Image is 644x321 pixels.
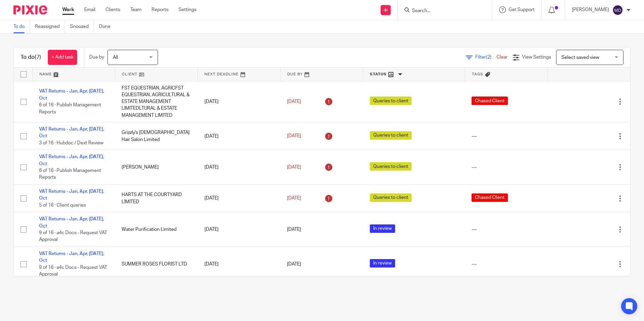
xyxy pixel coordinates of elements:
span: 5 of 16 · Client queries [39,203,86,208]
span: [DATE] [287,262,301,266]
div: --- [472,261,541,267]
p: Due by [89,54,104,61]
span: [DATE] [287,134,301,138]
span: 9 of 16 · a4c Docs - Request VAT Approval [39,265,107,277]
input: Search [411,8,472,14]
span: In review [370,224,395,233]
span: Queries to client [370,97,412,105]
td: [DATE] [198,212,280,247]
td: Water Purification Limited [115,212,197,247]
img: svg%3E [612,5,623,15]
a: Clients [105,6,120,13]
a: Email [84,6,95,13]
a: VAT Returns - Jan, Apr, [DATE], Oct [39,251,104,263]
a: To do [13,20,30,33]
a: VAT Returns - Jan, Apr, [DATE], Oct [39,89,104,100]
span: Queries to client [370,131,412,140]
span: 3 of 16 · Hubdoc / Dext Review [39,141,103,145]
a: Team [130,6,141,13]
a: Snoozed [70,20,94,33]
span: [DATE] [287,196,301,201]
span: All [113,55,118,60]
span: Tags [472,72,483,76]
td: SUMMER ROSES FLORIST LTD [115,247,197,282]
span: 6 of 16 · Publish Management Reports [39,103,101,114]
span: [DATE] [287,227,301,232]
div: --- [472,164,541,171]
a: Reassigned [35,20,65,33]
div: --- [472,133,541,140]
span: Chased Client [472,193,508,202]
span: 6 of 16 · Publish Management Reports [39,168,101,180]
span: (7) [35,55,41,60]
a: VAT Returns - Jan, Apr, [DATE], Oct [39,127,104,138]
td: [DATE] [198,150,280,185]
a: VAT Returns - Jan, Apr, [DATE], Oct [39,217,104,228]
a: Work [62,6,74,13]
td: [DATE] [198,247,280,282]
span: 9 of 16 · a4c Docs - Request VAT Approval [39,230,107,242]
span: Chased Client [472,97,508,105]
td: FST EQUESTRIAN, AGRICFST EQUESTRIAN, AGRICULTURAL & ESTATE MANAGEMENT LIMITEDLTURAL & ESTATE MANA... [115,81,197,122]
span: In review [370,259,395,267]
td: [DATE] [198,81,280,122]
p: [PERSON_NAME] [572,6,609,13]
span: (2) [486,55,491,60]
span: Select saved view [561,55,599,60]
a: Done [99,20,116,33]
span: View Settings [522,55,551,60]
span: Filter [475,55,496,60]
a: + Add task [48,50,77,65]
td: [DATE] [198,185,280,212]
a: VAT Returns - Jan, Apr, [DATE], Oct [39,189,104,201]
a: Settings [179,6,196,13]
span: Queries to client [370,193,412,202]
a: VAT Returns - Jan, Apr, [DATE], Oct [39,154,104,166]
span: [DATE] [287,99,301,104]
a: Clear [496,55,508,60]
td: Grizzly's [DEMOGRAPHIC_DATA] Hair Salon Limited [115,122,197,150]
td: [PERSON_NAME] [115,150,197,185]
td: HARTS AT THE COURTYARD LIMITED [115,185,197,212]
h1: To do [21,54,41,61]
div: --- [472,226,541,233]
span: [DATE] [287,165,301,170]
span: Get Support [509,7,535,12]
span: Queries to client [370,162,412,171]
td: [DATE] [198,122,280,150]
a: Reports [152,6,168,13]
img: Pixie [13,5,47,14]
